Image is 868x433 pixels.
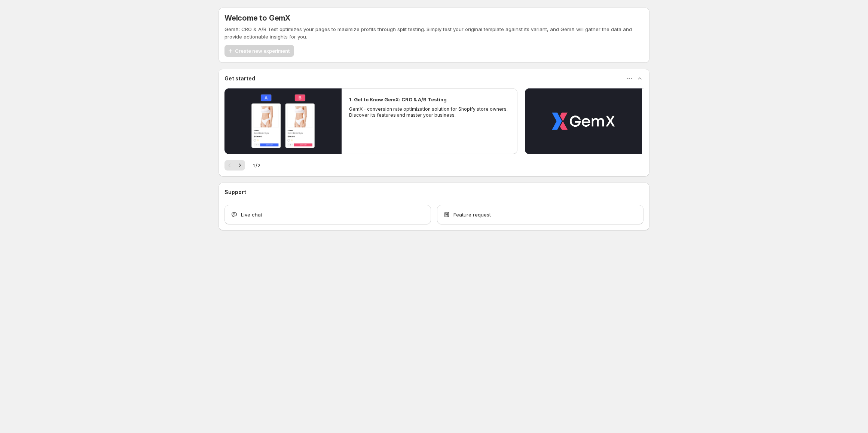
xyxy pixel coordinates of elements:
[224,160,245,171] nav: Pagination
[224,13,290,22] h5: Welcome to GemX
[349,96,447,103] h2: 1. Get to Know GemX: CRO & A/B Testing
[241,211,262,218] span: Live chat
[525,88,642,154] button: Play video
[349,106,510,118] p: GemX - conversion rate optimization solution for Shopify store owners. Discover its features and ...
[224,75,255,82] h3: Get started
[453,211,491,218] span: Feature request
[253,162,260,169] span: 1 / 2
[235,160,245,171] button: Next
[224,88,342,154] button: Play video
[224,25,644,40] p: GemX: CRO & A/B Test optimizes your pages to maximize profits through split testing. Simply test ...
[224,188,246,196] h3: Support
